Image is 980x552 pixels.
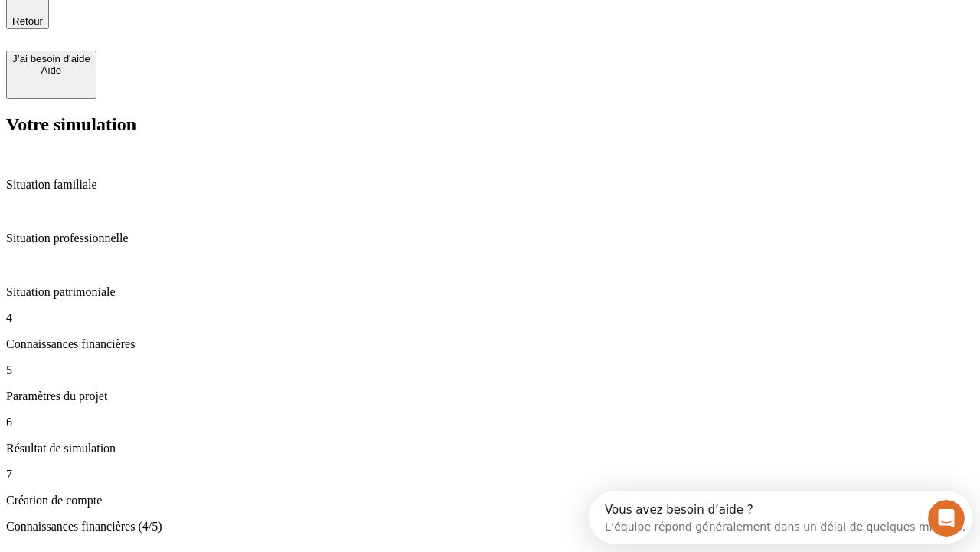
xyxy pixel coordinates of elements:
div: Ouvrir le Messenger Intercom [6,6,422,48]
div: J’ai besoin d'aide [12,53,90,64]
p: Paramètres du projet [6,389,974,403]
p: 6 [6,416,974,429]
p: Situation professionnelle [6,232,974,245]
p: Connaissances financières (4/5) [6,520,974,534]
iframe: Intercom live chat [928,500,965,537]
div: Aide [12,64,90,76]
span: Retour [12,15,43,27]
div: L’équipe répond généralement dans un délai de quelques minutes. [16,25,377,41]
button: J’ai besoin d'aideAide [6,51,96,99]
p: Situation familiale [6,178,974,192]
p: Connaissances financières [6,337,974,351]
p: 4 [6,311,974,325]
p: 5 [6,363,974,377]
p: Résultat de simulation [6,442,974,455]
iframe: Intercom live chat discovery launcher [589,491,972,544]
h2: Votre simulation [6,114,974,135]
p: 7 [6,468,974,481]
p: Situation patrimoniale [6,285,974,299]
p: Création de compte [6,494,974,508]
div: Vous avez besoin d’aide ? [16,13,377,25]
